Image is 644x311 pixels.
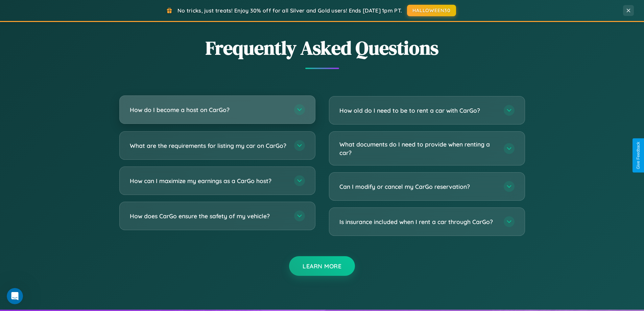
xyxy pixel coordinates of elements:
h3: Can I modify or cancel my CarGo reservation? [339,182,497,191]
button: Learn More [289,256,355,276]
h2: Frequently Asked Questions [119,35,525,61]
h3: Is insurance included when I rent a car through CarGo? [339,218,497,226]
h3: How old do I need to be to rent a car with CarGo? [339,106,497,115]
span: No tricks, just treats! Enjoy 30% off for all Silver and Gold users! Ends [DATE] 1pm PT. [177,7,402,14]
button: HALLOWEEN30 [407,5,456,16]
h3: How do I become a host on CarGo? [130,106,287,114]
h3: What documents do I need to provide when renting a car? [339,140,497,157]
div: Give Feedback [636,142,641,169]
h3: What are the requirements for listing my car on CarGo? [130,141,287,150]
iframe: Intercom live chat [7,288,23,304]
h3: How does CarGo ensure the safety of my vehicle? [130,212,287,220]
h3: How can I maximize my earnings as a CarGo host? [130,177,287,185]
